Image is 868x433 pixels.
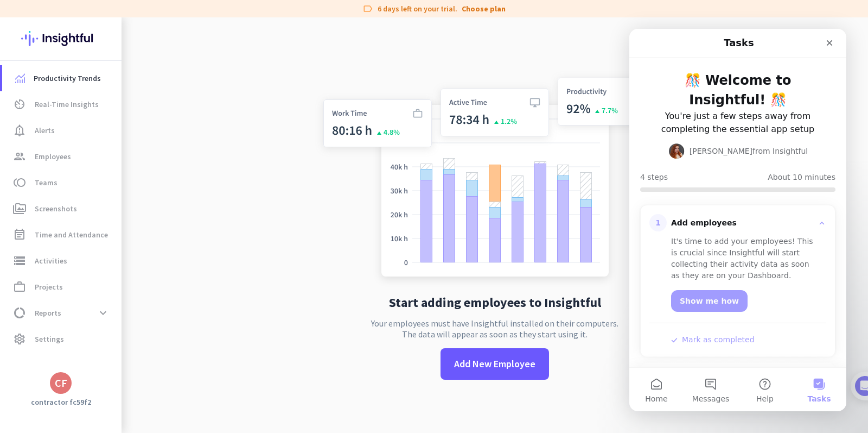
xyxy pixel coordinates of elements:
img: menu-item [15,73,25,83]
span: Real-Time Insights [35,98,99,111]
i: settings [13,332,26,346]
a: tollTeams [2,170,122,196]
span: Screenshots [35,202,77,215]
span: Activities [35,254,67,267]
a: settingsSettings [2,326,122,352]
i: storage [13,254,26,267]
i: perm_media [13,202,26,215]
i: label [362,3,373,14]
div: CF [55,378,67,388]
span: Time and Attendance [35,228,108,241]
span: Productivity Trends [34,72,101,85]
span: Employees [35,150,71,163]
img: no-search-results [315,71,674,287]
a: perm_mediaScreenshots [2,196,122,222]
span: Reports [35,306,61,319]
i: notification_important [13,124,26,137]
a: work_outlineProjects [2,274,122,300]
p: Your employees must have Insightful installed on their computers. The data will appear as soon as... [371,318,618,340]
h2: Start adding employees to Insightful [389,296,601,309]
span: Alerts [35,124,55,137]
i: toll [13,176,26,189]
a: storageActivities [2,248,122,274]
a: Choose plan [462,3,506,14]
a: event_noteTime and Attendance [2,222,122,248]
span: Projects [35,280,63,293]
span: Teams [35,176,58,189]
i: av_timer [13,98,26,111]
i: group [13,150,26,163]
span: Add New Employee [454,357,535,371]
span: Settings [35,332,64,346]
a: groupEmployees [2,143,122,170]
a: data_usageReportsexpand_more [2,300,122,326]
a: menu-itemProductivity Trends [2,65,122,91]
button: expand_more [93,303,113,323]
a: av_timerReal-Time Insights [2,91,122,117]
i: data_usage [13,306,26,319]
iframe: Intercom live chat [629,29,846,411]
button: Add New Employee [441,348,549,380]
img: Insightful logo [21,17,100,60]
a: notification_importantAlerts [2,117,122,143]
i: work_outline [13,280,26,293]
i: event_note [13,228,26,241]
